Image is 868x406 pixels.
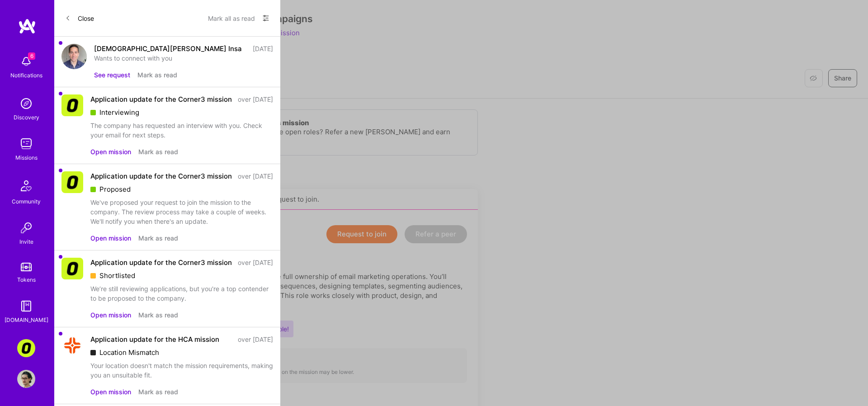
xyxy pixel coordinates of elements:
[208,11,255,25] button: Mark all as read
[238,335,273,344] div: over [DATE]
[17,297,35,315] img: guide book
[90,198,273,226] div: We've proposed your request to join the mission to the company. The review process may take a cou...
[61,171,83,193] img: Company Logo
[138,310,178,320] button: Mark as read
[90,171,232,181] div: Application update for the Corner3 mission
[238,94,273,104] div: over [DATE]
[18,18,36,34] img: logo
[90,361,273,380] div: Your location doesn't match the mission requirements, making you an unsuitable fit.
[19,237,33,246] div: Invite
[90,310,131,320] button: Open mission
[17,370,35,388] img: User Avatar
[5,315,48,325] div: [DOMAIN_NAME]
[138,147,178,156] button: Mark as read
[94,70,130,80] button: See request
[15,370,38,388] a: User Avatar
[238,171,273,181] div: over [DATE]
[15,339,38,357] a: Corner3: Building an AI User Researcher
[238,258,273,267] div: over [DATE]
[90,387,131,397] button: Open mission
[90,121,273,140] div: The company has requested an interview with you. Check your email for next steps.
[90,258,232,267] div: Application update for the Corner3 mission
[61,258,83,279] img: Company Logo
[65,11,94,25] button: Close
[90,335,219,344] div: Application update for the HCA mission
[94,44,242,53] div: [DEMOGRAPHIC_DATA][PERSON_NAME] Insa
[17,219,35,237] img: Invite
[90,147,131,156] button: Open mission
[17,339,35,357] img: Corner3: Building an AI User Researcher
[15,153,38,162] div: Missions
[90,233,131,243] button: Open mission
[61,335,83,356] img: Company Logo
[61,44,87,69] img: user avatar
[17,275,36,284] div: Tokens
[90,108,273,117] div: Interviewing
[90,348,273,357] div: Location Mismatch
[21,263,32,271] img: tokens
[94,53,273,63] div: Wants to connect with you
[138,233,178,243] button: Mark as read
[90,94,232,104] div: Application update for the Corner3 mission
[138,387,178,397] button: Mark as read
[90,284,273,303] div: We’re still reviewing applications, but you're a top contender to be proposed to the company.
[90,184,273,194] div: Proposed
[17,94,35,113] img: discovery
[61,94,83,116] img: Company Logo
[90,271,273,280] div: Shortlisted
[17,135,35,153] img: teamwork
[14,113,39,122] div: Discovery
[12,197,41,206] div: Community
[137,70,177,80] button: Mark as read
[15,175,37,197] img: Community
[253,44,273,53] div: [DATE]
